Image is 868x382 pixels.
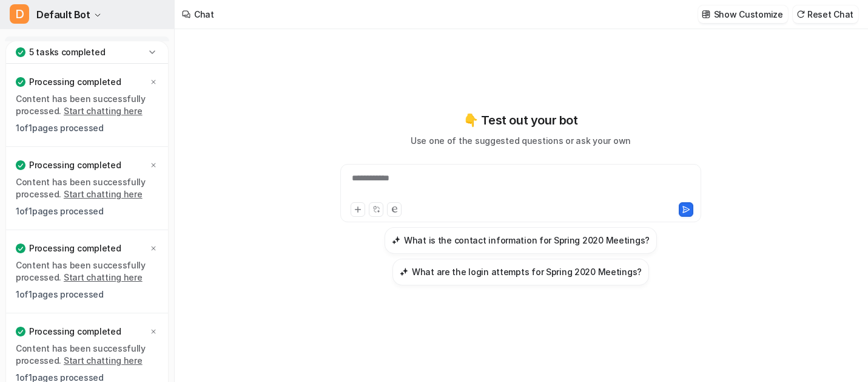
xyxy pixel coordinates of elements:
[793,5,858,23] button: Reset Chat
[16,122,158,134] p: 1 of 1 pages processed
[29,46,105,58] p: 5 tasks completed
[64,106,143,116] a: Start chatting here
[698,5,788,23] button: Show Customize
[400,267,408,276] img: What are the login attempts for Spring 2020 Meetings?
[404,234,650,247] h3: What is the contact information for Spring 2020 Meetings?
[64,355,143,366] a: Start chatting here
[64,272,143,282] a: Start chatting here
[16,343,158,367] p: Content has been successfully processed.
[16,259,158,284] p: Content has been successfully processed.
[392,236,400,245] img: What is the contact information for Spring 2020 Meetings?
[29,159,121,171] p: Processing completed
[16,205,158,217] p: 1 of 1 pages processed
[412,265,642,278] h3: What are the login attempts for Spring 2020 Meetings?
[16,176,158,200] p: Content has been successfully processed.
[411,134,631,147] p: Use one of the suggested questions or ask your own
[194,8,214,21] div: Chat
[10,4,29,24] span: D
[702,10,710,19] img: customize
[714,8,783,21] p: Show Customize
[29,76,121,88] p: Processing completed
[64,189,143,199] a: Start chatting here
[796,10,805,19] img: reset
[5,36,169,53] a: Chat
[16,93,158,117] p: Content has been successfully processed.
[29,326,121,338] p: Processing completed
[385,227,657,254] button: What is the contact information for Spring 2020 Meetings?What is the contact information for Spri...
[16,288,158,301] p: 1 of 1 pages processed
[29,242,121,254] p: Processing completed
[36,6,90,23] span: Default Bot
[392,259,649,285] button: What are the login attempts for Spring 2020 Meetings?What are the login attempts for Spring 2020 ...
[463,111,577,129] p: 👇 Test out your bot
